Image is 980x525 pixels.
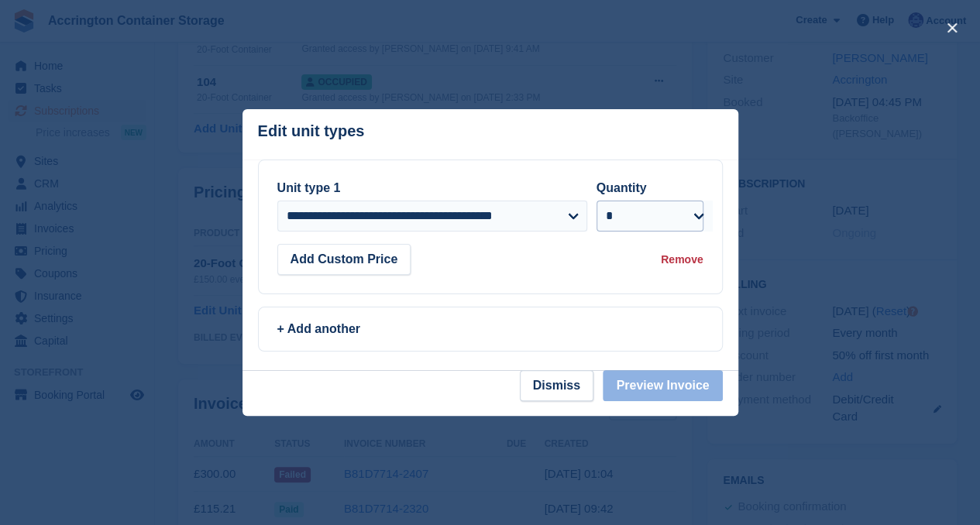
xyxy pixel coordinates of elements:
label: Unit type 1 [277,181,341,194]
button: Preview Invoice [603,370,722,401]
button: close [940,15,965,40]
p: Edit unit types [258,122,365,140]
a: + Add another [258,307,723,352]
div: + Add another [277,320,703,338]
button: Dismiss [520,370,593,401]
div: Remove [661,252,703,268]
label: Quantity [597,181,647,194]
button: Add Custom Price [277,244,411,275]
